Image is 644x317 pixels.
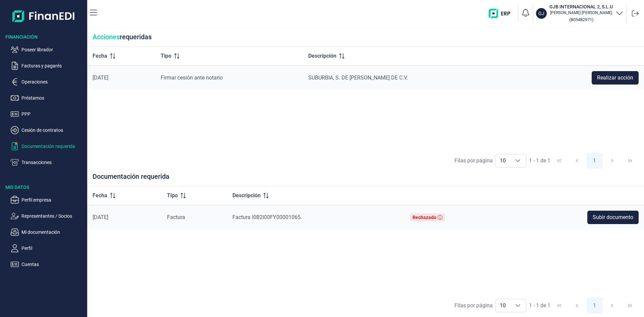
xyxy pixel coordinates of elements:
[21,46,85,54] p: Poseer librador
[11,142,85,150] button: Documentación requerida
[622,153,638,169] button: Last Page
[232,214,302,220] span: Factura I0B2I00FY00001065.
[21,126,85,134] p: Cesión de contratos
[21,260,85,268] p: Cuentas
[93,214,156,221] div: [DATE]
[308,52,336,60] span: Descripción
[510,299,526,312] div: Choose
[569,17,593,22] small: Copiar cif
[622,298,638,314] button: Last Page
[587,298,603,314] button: Page 1
[21,244,85,252] p: Perfil
[496,154,510,167] span: 10
[93,192,107,200] span: Fecha
[413,215,436,220] div: Rechazado
[21,62,85,70] p: Facturas y pagarés
[489,9,515,18] img: erp
[604,153,620,169] button: Next Page
[569,298,585,314] button: Previous Page
[549,10,613,15] p: [PERSON_NAME] [PERSON_NAME]
[11,244,85,252] button: Perfil
[21,212,85,220] p: Representantes / Socios
[11,126,85,134] button: Cesión de contratos
[21,94,85,102] p: Préstamos
[536,3,624,23] button: GJGJB INTERNACIONAL 2, S.L.U[PERSON_NAME] [PERSON_NAME](B05482971)
[11,62,85,70] button: Facturas y pagarés
[161,74,223,81] span: Firmar cesión ante notario
[11,212,85,220] button: Representantes / Socios
[167,192,178,200] span: Tipo
[592,71,639,85] button: Realizar acción
[538,10,544,17] p: GJ
[21,158,85,166] p: Transacciones
[11,94,85,102] button: Préstamos
[232,192,261,200] span: Descripción
[11,260,85,268] button: Cuentas
[12,5,75,27] img: Logo de aplicación
[549,3,613,10] h3: GJB INTERNACIONAL 2, S.L.U
[551,298,567,314] button: First Page
[21,228,85,236] p: Mi documentación
[510,154,526,167] div: Choose
[167,214,185,220] span: Factura
[21,196,85,204] p: Perfil empresa
[587,211,639,224] button: Subir documento
[11,158,85,166] button: Transacciones
[87,172,644,186] div: Documentación requerida
[551,153,567,169] button: First Page
[11,228,85,236] button: Mi documentación
[11,78,85,86] button: Operaciones
[454,302,493,310] div: Filas por página
[597,74,633,82] span: Realizar acción
[529,303,550,308] span: 1 - 1 de 1
[11,196,85,204] button: Perfil empresa
[569,153,585,169] button: Previous Page
[93,33,120,41] span: Acciones
[454,157,493,165] div: Filas por página
[496,299,510,312] span: 10
[93,52,107,60] span: Fecha
[11,110,85,118] button: PPP
[11,46,85,54] button: Poseer librador
[593,213,633,221] span: Subir documento
[21,78,85,86] p: Operaciones
[604,298,620,314] button: Next Page
[587,153,603,169] button: Page 1
[21,110,85,118] p: PPP
[529,158,550,163] span: 1 - 1 de 1
[308,74,408,81] span: SUBURBIA, S. DE [PERSON_NAME] DE C.V.
[21,142,85,150] p: Documentación requerida
[161,52,171,60] span: Tipo
[93,74,150,81] div: [DATE]
[87,28,644,47] div: requeridas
